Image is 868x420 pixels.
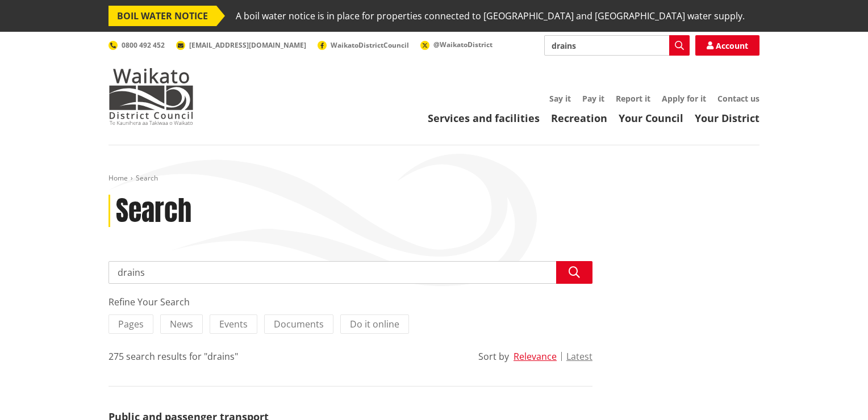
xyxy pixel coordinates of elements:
a: Account [695,35,759,56]
a: @WaikatoDistrict [420,40,493,49]
a: [EMAIL_ADDRESS][DOMAIN_NAME] [176,40,306,50]
span: Documents [274,318,324,330]
button: Latest [566,351,592,362]
span: WaikatoDistrictCouncil [331,40,409,50]
span: Search [136,173,158,183]
a: Recreation [551,111,607,125]
span: BOIL WATER NOTICE [108,6,216,26]
div: 275 search results for "drains" [108,350,238,363]
a: Say it [549,93,571,104]
a: Apply for it [662,93,706,104]
nav: breadcrumb [108,174,759,183]
div: Refine Your Search [108,295,592,309]
span: A boil water notice is in place for properties connected to [GEOGRAPHIC_DATA] and [GEOGRAPHIC_DAT... [236,6,745,26]
a: Services and facilities [428,111,540,125]
input: Search input [108,261,592,284]
span: Do it online [350,318,399,330]
input: Search input [544,35,690,56]
div: Sort by [478,350,509,363]
span: [EMAIL_ADDRESS][DOMAIN_NAME] [189,40,306,50]
span: News [170,318,193,330]
span: @WaikatoDistrict [433,40,493,49]
a: 0800 492 452 [108,40,165,50]
a: Contact us [717,93,759,104]
span: Events [219,318,248,330]
h1: Search [116,195,191,228]
a: Report it [616,93,650,104]
a: Your Council [619,111,683,125]
a: WaikatoDistrictCouncil [318,40,409,50]
span: 0800 492 452 [122,40,165,50]
button: Relevance [514,351,557,362]
a: Pay it [582,93,604,104]
img: Waikato District Council - Te Kaunihera aa Takiwaa o Waikato [108,68,194,125]
span: Pages [118,318,144,330]
a: Your District [695,111,759,125]
a: Home [108,173,128,183]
